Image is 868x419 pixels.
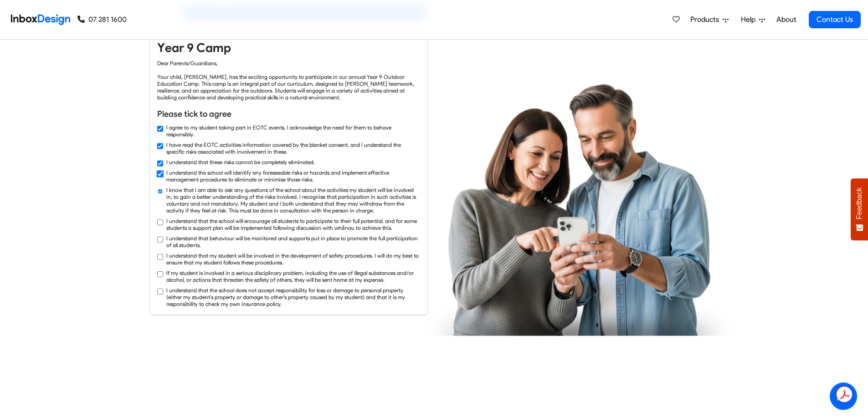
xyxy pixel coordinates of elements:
[166,124,420,138] label: I agree to my student taking part in EOTC events. I acknowledge the need for them to behave respo...
[855,187,863,219] span: Feedback
[157,40,420,56] h4: Year 9 Camp
[423,83,736,336] img: parents_using_phone.png
[737,10,769,29] a: Help
[851,178,868,240] button: Feedback - Show survey
[166,235,420,248] label: I understand that behaviour will be monitored and supports put in place to promote the full parti...
[166,169,420,183] label: I understand the school will identify any foreseeable risks or hazards and implement effective ma...
[166,217,420,231] label: I understand that the school will encourage all students to participate to their full potential, ...
[157,108,420,120] h6: Please tick to agree
[809,11,861,28] a: Contact Us
[166,287,420,307] label: I understand that the school does not accept responsibility for loss or damage to personal proper...
[741,14,759,25] span: Help
[77,14,127,25] a: 07 281 1600
[690,14,723,25] span: Products
[166,141,420,155] label: I have read the EOTC activities information covered by the blanket consent, and I understand the ...
[166,252,420,266] label: I understand that my student will be involved in the development of safety procedures. I will do ...
[157,60,420,101] div: Dear Parents/Guardians, Your child, [PERSON_NAME], has the exciting opportunity to participate in...
[687,10,732,29] a: Products
[774,10,799,29] a: About
[166,159,315,166] label: I understand that these risks cannot be completely eliminated.
[830,383,857,410] a: Open chat
[166,269,420,283] label: If my student is involved in a serious disciplinary problem, including the use of illegal substan...
[166,186,420,214] label: I know that I am able to ask any questions of the school about the activities my student will be ...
